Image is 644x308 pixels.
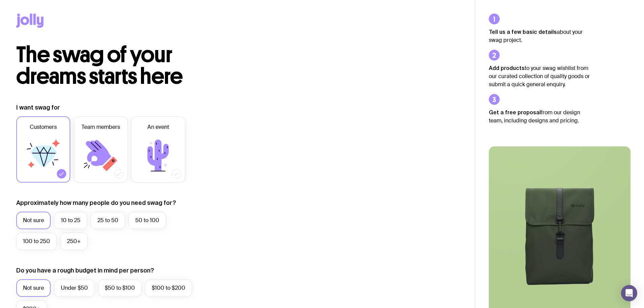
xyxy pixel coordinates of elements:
[60,233,88,250] label: 250+
[621,285,637,301] div: Open Intercom Messenger
[16,266,154,275] label: Do you have a rough budget in mind per person?
[16,103,60,112] label: I want swag for
[145,279,192,297] label: $100 to $200
[54,212,87,229] label: 10 to 25
[128,212,166,229] label: 50 to 100
[16,199,176,207] label: Approximately how many people do you need swag for?
[147,123,169,131] span: An event
[81,123,120,131] span: Team members
[16,279,51,297] label: Not sure
[489,64,590,89] p: to your swag wishlist from our curated collection of quality goods or submit a quick general enqu...
[16,212,51,229] label: Not sure
[98,279,142,297] label: $50 to $100
[489,65,525,71] strong: Add products
[489,29,557,35] strong: Tell us a few basic details
[91,212,125,229] label: 25 to 50
[30,123,57,131] span: Customers
[489,109,541,115] strong: Get a free proposal
[489,28,590,44] p: about your swag project.
[16,233,57,250] label: 100 to 250
[54,279,95,297] label: Under $50
[16,41,183,90] span: The swag of your dreams starts here
[489,108,590,125] p: from our design team, including designs and pricing.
